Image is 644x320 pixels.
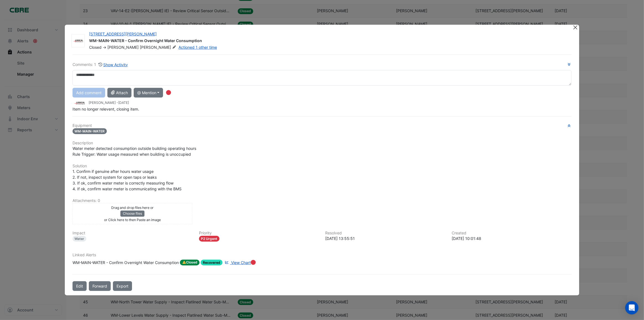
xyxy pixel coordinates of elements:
[572,25,578,30] button: Close
[73,164,572,168] h6: Solution
[89,100,129,105] small: [PERSON_NAME] -
[73,281,87,291] button: Edit
[166,90,171,95] div: Tooltip anchor
[107,45,139,50] span: [PERSON_NAME]
[89,38,566,45] div: WM-MAIN-WATER - Confirm Overnight Water Consumption
[89,32,157,36] a: [STREET_ADDRESS][PERSON_NAME]
[134,88,163,98] button: @ Mention
[231,260,251,265] span: View Chart
[625,301,638,314] div: Open Intercom Messenger
[199,231,319,235] h6: Priority
[73,62,128,68] div: Comments: 1
[103,45,106,50] span: ->
[73,169,182,191] span: 1. Confirm if genuine after hours water usage 2. If not, inspect system for open taps or leaks 3....
[199,236,220,242] div: P2 Urgent
[73,128,107,134] span: WM-MAIN-WATER
[104,218,161,222] small: or Click here to then Paste an image
[325,235,445,241] div: [DATE] 13:55:51
[201,260,223,265] span: Recovered
[72,38,84,43] img: Logical Building Automation
[179,45,217,50] a: Actioned 1 other time
[73,236,87,242] div: Water
[452,231,571,235] h6: Created
[98,62,128,68] button: Show Activity
[107,88,131,98] button: Attach
[73,253,572,257] h6: Linked Alerts
[120,211,144,217] button: Choose files
[89,45,102,50] span: Closed
[118,101,129,105] span: 2025-05-20 13:55:48
[140,45,177,50] span: [PERSON_NAME]
[73,123,572,128] h6: Equipment
[224,260,251,266] a: View Chart
[452,235,571,241] div: [DATE] 10:01:48
[73,107,139,111] span: Item no longer relevent, closing item.
[73,100,86,106] img: Logical Building Automation
[73,231,192,235] h6: Impact
[325,231,445,235] h6: Resolved
[73,198,572,203] h6: Attachments: 0
[113,281,132,291] a: Export
[251,260,256,265] div: Tooltip anchor
[73,146,196,157] span: Water meter detected consumption outside building operating hours Rule Trigger: Water usage measu...
[111,206,154,210] small: Drag and drop files here or
[73,260,179,266] div: WM-MAIN-WATER - Confirm Overnight Water Consumption
[89,281,111,291] button: Forward
[180,260,200,266] span: Closed
[73,141,572,145] h6: Description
